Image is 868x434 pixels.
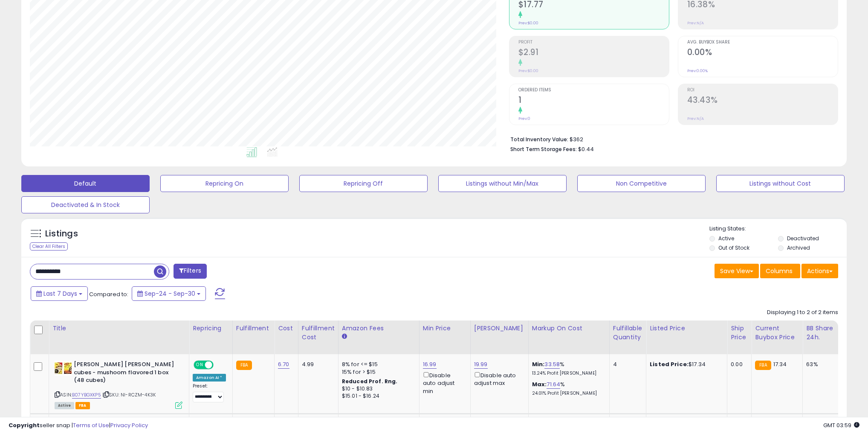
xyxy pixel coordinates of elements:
div: Repricing [193,324,229,333]
label: Archived [787,244,810,251]
button: Listings without Cost [716,175,845,192]
h2: 0.00% [687,47,838,59]
small: Prev: $0.00 [518,20,538,26]
div: Current Buybox Price [755,324,799,342]
div: Ship Price [731,324,748,342]
button: Deactivated & In Stock [21,196,150,213]
button: Repricing Off [299,175,428,192]
span: OFF [212,361,226,369]
button: Filters [174,264,207,279]
small: Prev: 0.00% [687,68,708,73]
span: 17.34 [773,360,787,368]
a: 19.99 [474,360,488,369]
button: Columns [760,264,800,278]
div: Disable auto adjust max [474,370,522,387]
span: All listings currently available for purchase on Amazon [55,402,74,409]
div: Disable auto adjust min [423,370,464,395]
div: 8% for <= $15 [342,361,413,368]
div: Listed Price [650,324,723,333]
span: | SKU: NI-RCZM-4K3K [102,391,156,398]
span: FBA [75,402,90,409]
small: Prev: $0.00 [518,68,538,73]
div: Amazon Fees [342,324,416,333]
span: Sep-24 - Sep-30 [145,289,195,298]
span: Avg. Buybox Share [687,40,838,45]
a: Terms of Use [73,421,109,429]
b: Listed Price: [650,360,689,368]
div: Clear All Filters [30,242,68,250]
span: Ordered Items [518,88,669,93]
img: 51lQ6DkkTHL._SL40_.jpg [55,361,72,376]
a: 71.64 [547,380,560,389]
div: ASIN: [55,361,182,408]
div: Min Price [423,324,467,333]
div: 4 [613,361,639,368]
a: 6.70 [278,360,289,369]
div: Fulfillment [236,324,271,333]
small: FBA [755,361,771,370]
div: Displaying 1 to 2 of 2 items [767,309,838,317]
span: ON [194,361,205,369]
button: Non Competitive [577,175,706,192]
div: Fulfillable Quantity [613,324,642,342]
button: Last 7 Days [31,286,88,301]
small: Amazon Fees. [342,333,347,341]
button: Sep-24 - Sep-30 [132,286,206,301]
b: Short Term Storage Fees: [510,146,577,153]
div: % [532,381,603,396]
small: FBA [236,361,252,370]
button: Save View [715,264,759,278]
div: seller snap | | [9,422,148,430]
div: 0.00 [731,361,745,368]
div: Title [52,324,185,333]
div: 63% [806,361,834,368]
button: Default [21,175,150,192]
a: Privacy Policy [110,421,148,429]
div: 15% for > $15 [342,368,413,376]
a: B07YBGXKP5 [72,391,101,399]
label: Deactivated [787,235,819,242]
div: % [532,361,603,376]
small: Prev: N/A [687,20,704,26]
div: [PERSON_NAME] [474,324,525,333]
button: Listings without Min/Max [438,175,567,192]
small: Prev: N/A [687,116,704,121]
b: Max: [532,380,547,388]
p: Listing States: [709,225,847,233]
strong: Copyright [9,421,40,429]
span: Last 7 Days [43,289,77,298]
span: ROI [687,88,838,93]
button: Repricing On [160,175,289,192]
small: Prev: 0 [518,116,530,121]
span: Profit [518,40,669,45]
th: The percentage added to the cost of goods (COGS) that forms the calculator for Min & Max prices. [528,320,609,354]
a: 33.58 [544,360,560,369]
span: Columns [766,267,793,275]
h2: $2.91 [518,47,669,59]
b: Reduced Prof. Rng. [342,378,398,385]
span: $0.44 [578,145,594,153]
h2: 43.43% [687,95,838,107]
div: Markup on Cost [532,324,606,333]
div: 4.99 [302,361,332,368]
p: 13.24% Profit [PERSON_NAME] [532,370,603,376]
label: Out of Stock [718,244,749,251]
div: Preset: [193,383,226,402]
a: 16.99 [423,360,437,369]
b: Total Inventory Value: [510,136,568,143]
h2: 1 [518,95,669,107]
div: BB Share 24h. [806,324,837,342]
span: 2025-10-8 03:59 GMT [823,421,859,429]
div: $17.34 [650,361,720,368]
label: Active [718,235,734,242]
div: $10 - $10.83 [342,385,413,393]
div: $15.01 - $16.24 [342,393,413,400]
div: Fulfillment Cost [302,324,335,342]
h5: Listings [45,228,78,240]
span: Compared to: [89,290,128,298]
b: [PERSON_NAME] [PERSON_NAME] cubes - mushoom flavored 1 box (48 cubes) [74,361,177,387]
button: Actions [801,264,838,278]
div: Amazon AI * [193,374,226,382]
div: Cost [278,324,295,333]
li: $362 [510,134,832,144]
